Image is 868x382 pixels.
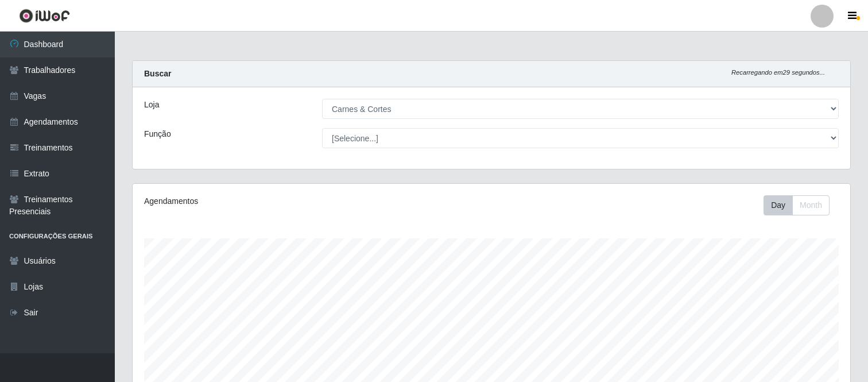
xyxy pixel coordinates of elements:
[144,69,171,78] strong: Buscar
[764,195,830,215] div: First group
[144,99,159,111] label: Loja
[19,9,70,23] img: CoreUI Logo
[731,69,825,76] i: Recarregando em 29 segundos...
[792,195,830,215] button: Month
[764,195,839,215] div: Toolbar with button groups
[144,195,424,207] div: Agendamentos
[764,195,793,215] button: Day
[144,128,171,140] label: Função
